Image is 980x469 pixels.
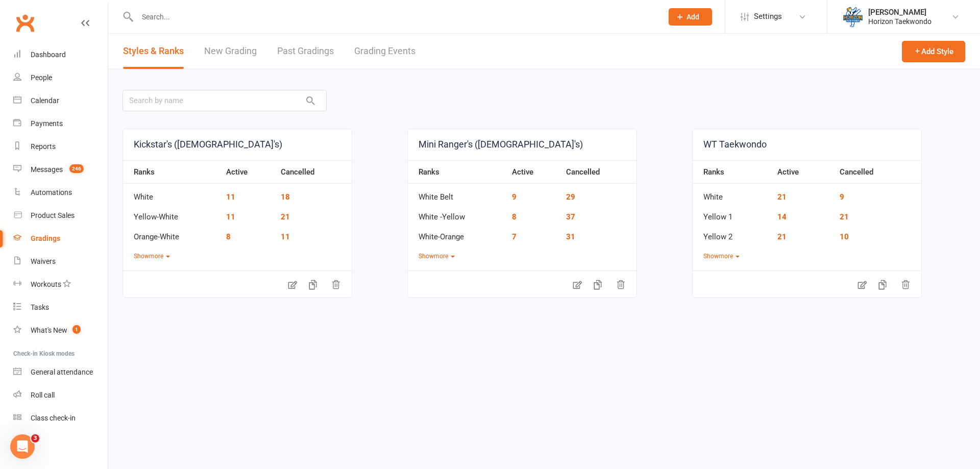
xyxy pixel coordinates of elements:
[843,7,863,27] img: thumb_image1625461565.png
[31,211,75,219] div: Product Sales
[13,112,108,135] a: Payments
[868,8,932,17] div: [PERSON_NAME]
[31,280,61,288] div: Workouts
[69,164,84,173] span: 246
[408,160,507,184] th: Ranks
[31,188,72,196] div: Automations
[408,224,507,243] td: White-Orange
[281,192,290,202] a: 18
[13,204,108,227] a: Product Sales
[13,319,108,342] a: What's New1
[566,192,575,202] a: 29
[13,384,108,407] a: Roll call
[561,160,636,184] th: Cancelled
[512,192,517,202] a: 9
[281,232,290,241] a: 11
[123,184,221,204] td: White
[123,160,221,184] th: Ranks
[754,5,782,28] span: Settings
[777,232,787,241] a: 21
[777,212,787,221] a: 14
[13,43,108,66] a: Dashboard
[772,160,835,184] th: Active
[13,158,108,181] a: Messages 246
[687,13,699,21] span: Add
[10,434,35,459] iframe: Intercom live chat
[419,252,455,261] button: Showmore
[226,192,235,202] a: 11
[31,119,63,128] div: Payments
[13,181,108,204] a: Automations
[354,34,415,69] a: Grading Events
[31,257,56,265] div: Waivers
[123,224,221,243] td: Orange-White
[693,204,772,224] td: Yellow 1
[277,34,334,69] a: Past Gradings
[281,212,290,221] a: 21
[31,368,93,376] div: General attendance
[13,250,108,273] a: Waivers
[31,303,49,311] div: Tasks
[13,361,108,384] a: General attendance kiosk mode
[408,129,636,160] a: Mini Ranger's ([DEMOGRAPHIC_DATA]'s)
[204,34,257,69] a: New Grading
[13,66,108,89] a: People
[122,90,327,111] input: Search by name
[134,10,655,24] input: Search...
[840,232,849,241] a: 10
[902,41,965,62] button: Add Style
[566,232,575,241] a: 31
[123,129,352,160] a: Kickstar's ([DEMOGRAPHIC_DATA]'s)
[507,160,561,184] th: Active
[703,252,740,261] button: Showmore
[13,135,108,158] a: Reports
[226,232,231,241] a: 8
[693,160,772,184] th: Ranks
[226,212,235,221] a: 11
[31,326,67,334] div: What's New
[31,391,55,399] div: Roll call
[31,73,52,82] div: People
[669,8,712,26] button: Add
[31,234,60,242] div: Gradings
[566,212,575,221] a: 37
[31,96,59,105] div: Calendar
[512,212,517,221] a: 8
[693,184,772,204] td: White
[134,252,170,261] button: Showmore
[13,89,108,112] a: Calendar
[31,414,76,422] div: Class check-in
[12,10,38,36] a: Clubworx
[693,129,921,160] a: WT Taekwondo
[840,192,844,202] a: 9
[512,232,517,241] a: 7
[13,407,108,430] a: Class kiosk mode
[13,227,108,250] a: Gradings
[840,212,849,221] a: 21
[13,273,108,296] a: Workouts
[835,160,921,184] th: Cancelled
[123,204,221,224] td: Yellow-White
[31,51,66,59] div: Dashboard
[221,160,276,184] th: Active
[13,296,108,319] a: Tasks
[868,17,932,26] div: Horizon Taekwondo
[408,184,507,204] td: White Belt
[31,142,56,151] div: Reports
[693,224,772,243] td: Yellow 2
[31,434,39,442] span: 3
[777,192,787,202] a: 21
[123,34,184,69] a: Styles & Ranks
[72,325,81,334] span: 1
[408,204,507,224] td: White -Yellow
[276,160,352,184] th: Cancelled
[31,165,63,174] div: Messages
